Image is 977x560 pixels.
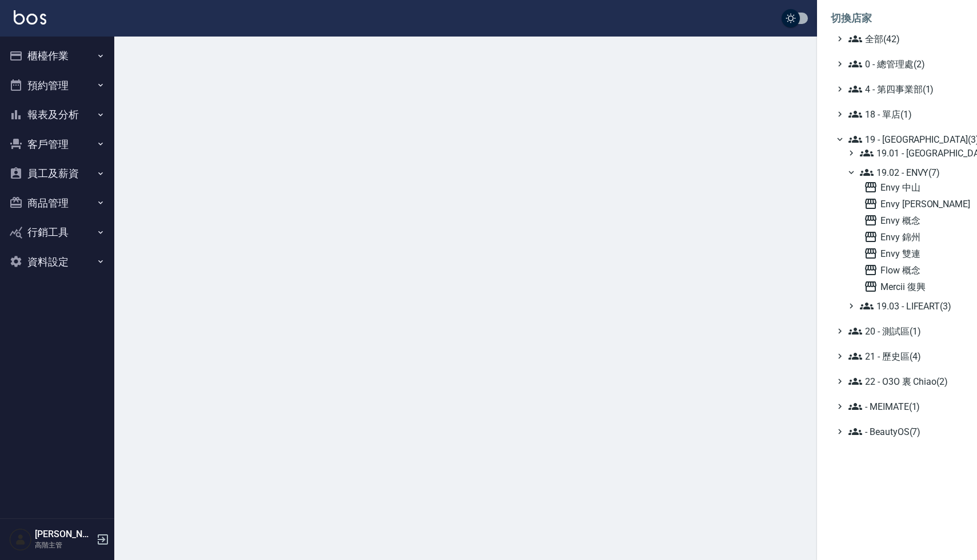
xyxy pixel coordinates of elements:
[848,132,959,146] span: 19 - [GEOGRAPHIC_DATA](3)
[864,197,959,211] span: Envy [PERSON_NAME]
[848,32,959,46] span: 全部(42)
[864,230,959,244] span: Envy 錦州
[864,180,959,194] span: Envy 中山
[848,107,959,121] span: 18 - 單店(1)
[864,247,959,260] span: Envy 雙連
[848,374,959,388] span: 22 - O3O 裏 Chiao(2)
[848,400,959,413] span: - MEIMATE(1)
[848,349,959,363] span: 21 - 歷史區(4)
[848,324,959,338] span: 20 - 測試區(1)
[860,146,959,160] span: 19.01 - [GEOGRAPHIC_DATA] (11)
[864,280,959,293] span: Mercii 復興
[848,57,959,71] span: 0 - 總管理處(2)
[860,166,959,179] span: 19.02 - ENVY(7)
[864,263,959,277] span: Flow 概念
[848,82,959,96] span: 4 - 第四事業部(1)
[831,5,963,32] li: 切換店家
[860,299,959,313] span: 19.03 - LIFEART(3)
[848,425,959,438] span: - BeautyOS(7)
[864,213,959,227] span: Envy 概念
